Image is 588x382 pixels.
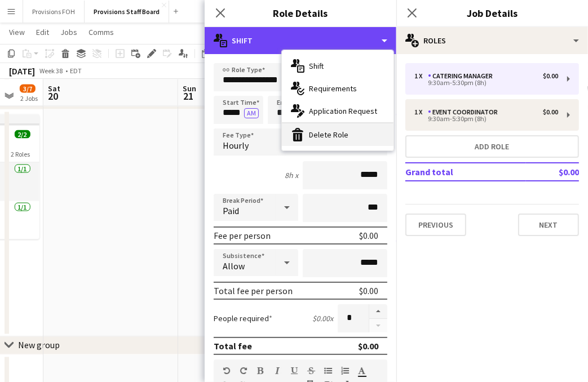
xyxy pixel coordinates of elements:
[543,108,558,116] div: $0.00
[396,6,588,20] h3: Job Details
[341,366,349,375] button: Ordered List
[358,340,378,352] div: $0.00
[358,366,366,375] button: Text Color
[396,27,588,54] div: Roles
[89,27,114,37] span: Comms
[285,170,298,180] div: 8h x
[48,83,60,94] span: Sat
[20,94,38,103] div: 2 Jobs
[11,150,30,158] span: 2 Roles
[223,140,249,151] span: Hourly
[257,366,264,375] button: Bold
[183,83,196,94] span: Sun
[244,108,259,118] button: AM
[18,340,60,351] div: New group
[85,1,169,23] button: Provisions Staff Board
[428,108,502,116] div: Event Coordinator
[309,106,377,116] span: Application Request
[369,304,387,319] button: Increase
[205,6,396,20] h3: Role Details
[312,313,333,323] div: $0.00 x
[223,205,239,216] span: Paid
[32,25,54,39] a: Edit
[9,65,35,77] div: [DATE]
[359,285,378,296] div: $0.00
[518,214,579,236] button: Next
[405,163,526,181] td: Grand total
[405,214,466,236] button: Previous
[307,366,315,375] button: Strikethrough
[37,66,65,75] span: Week 38
[309,83,357,94] span: Requirements
[214,340,252,352] div: Total fee
[70,66,82,75] div: EDT
[543,72,558,80] div: $0.00
[84,25,118,39] a: Comms
[36,27,49,37] span: Edit
[214,285,293,296] div: Total fee per person
[405,135,579,158] button: Add role
[290,366,298,375] button: Underline
[414,108,428,116] div: 1 x
[414,80,558,86] div: 9:30am-5:30pm (8h)
[526,163,579,181] td: $0.00
[273,366,281,375] button: Italic
[214,313,272,323] label: People required
[5,25,29,39] a: View
[324,366,332,375] button: Unordered List
[428,72,497,80] div: Catering Manager
[181,90,196,103] span: 21
[56,25,82,39] a: Jobs
[414,72,428,80] div: 1 x
[15,130,30,139] span: 2/2
[282,123,394,146] div: Delete Role
[214,230,271,241] div: Fee per person
[223,366,231,375] button: Undo
[205,27,396,54] div: Shift
[46,90,60,103] span: 20
[60,27,77,37] span: Jobs
[23,1,85,23] button: Provisions FOH
[240,366,247,375] button: Redo
[20,85,36,93] span: 3/7
[414,116,558,122] div: 9:30am-5:30pm (8h)
[9,27,25,37] span: View
[223,260,245,272] span: Allow
[359,230,378,241] div: $0.00
[309,61,324,71] span: Shift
